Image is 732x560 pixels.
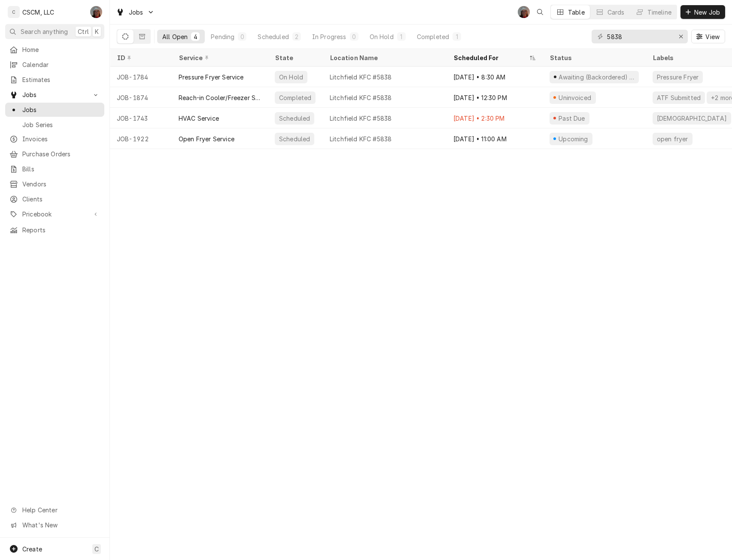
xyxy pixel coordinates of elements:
div: Table [568,8,585,17]
div: HVAC Service [179,114,219,123]
div: Completed [417,32,449,41]
span: Purchase Orders [22,149,100,158]
div: [DATE] • 11:00 AM [446,128,543,149]
span: Calendar [22,60,100,69]
div: CSCM, LLC's Avatar [8,6,20,18]
span: Bills [22,164,100,173]
div: Completed [278,93,312,102]
button: Open search [533,5,547,19]
a: Reports [5,223,104,237]
a: Invoices [5,132,104,146]
a: Vendors [5,177,104,191]
div: ID [117,53,163,62]
div: JOB-1922 [110,128,172,149]
a: Calendar [5,58,104,72]
a: Clients [5,192,104,206]
button: Search anythingCtrlK [5,24,104,39]
div: 1 [454,32,459,41]
a: Job Series [5,118,104,132]
div: 0 [240,32,245,41]
div: State [275,53,316,62]
a: Go to Pricebook [5,207,104,221]
div: Location Name [330,53,438,62]
a: Go to Jobs [5,88,104,102]
div: Scheduled [278,134,311,143]
div: [DATE] • 12:30 PM [446,87,543,108]
div: Service [179,53,259,62]
div: JOB-1784 [110,67,172,87]
span: Reports [22,225,100,234]
div: open fryer [656,134,689,143]
span: Clients [22,195,100,204]
div: All Open [162,32,188,41]
div: Scheduled For [453,53,527,62]
div: Uninvoiced [558,93,592,102]
span: Ctrl [78,27,89,36]
div: 0 [352,32,357,41]
span: Home [22,45,100,54]
div: 4 [193,32,198,41]
span: Job Series [22,120,100,129]
div: [DEMOGRAPHIC_DATA] [656,114,728,123]
div: Reach-in Cooler/Freezer Service [179,93,261,102]
div: Awaiting (Backordered) Parts [558,73,635,82]
span: Jobs [22,105,100,114]
a: Jobs [5,103,104,117]
div: Pressure Fryer Service [179,73,244,82]
span: New Job [693,8,722,17]
span: Help Center [22,505,99,514]
span: View [704,32,721,41]
div: 2 [294,32,299,41]
span: Jobs [129,8,143,17]
div: Litchfield KFC #5838 [330,114,392,123]
a: Go to What's New [5,518,104,532]
span: K [95,27,99,36]
div: [DATE] • 2:30 PM [446,108,543,128]
div: On Hold [278,73,304,82]
button: New Job [680,5,725,19]
span: Vendors [22,180,100,189]
div: Status [550,53,637,62]
div: JOB-1743 [110,108,172,128]
div: C [8,6,20,18]
span: C [94,545,99,554]
a: Go to Jobs [112,5,158,19]
div: Scheduled [278,114,311,123]
div: Dena Vecchetti's Avatar [90,6,102,18]
div: Timeline [647,8,671,17]
div: Litchfield KFC #5838 [330,73,392,82]
button: View [691,30,725,43]
div: CSCM, LLC [22,8,54,17]
button: Erase input [674,30,688,43]
div: Pending [211,32,234,41]
div: Cards [607,8,625,17]
div: Pressure Fryer [656,73,699,82]
div: On Hold [370,32,394,41]
span: Invoices [22,134,100,143]
a: Purchase Orders [5,147,104,161]
a: Home [5,43,104,57]
input: Keyword search [607,30,671,43]
a: Bills [5,162,104,176]
div: Scheduled [258,32,289,41]
div: In Progress [312,32,346,41]
div: JOB-1874 [110,87,172,108]
div: Litchfield KFC #5838 [330,134,392,143]
a: Estimates [5,73,104,87]
span: Jobs [22,90,87,99]
span: Pricebook [22,210,87,219]
span: Estimates [22,75,100,84]
div: Upcoming [558,134,589,143]
div: 1 [399,32,404,41]
span: Search anything [21,27,68,36]
div: [DATE] • 8:30 AM [446,67,543,87]
div: DV [90,6,102,18]
a: Go to Help Center [5,503,104,517]
span: What's New [22,520,99,530]
span: Create [22,545,42,553]
div: Past Due [558,114,586,123]
div: DV [518,6,530,18]
div: Open Fryer Service [179,134,234,143]
div: ATF Submitted [656,93,702,102]
div: Dena Vecchetti's Avatar [518,6,530,18]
